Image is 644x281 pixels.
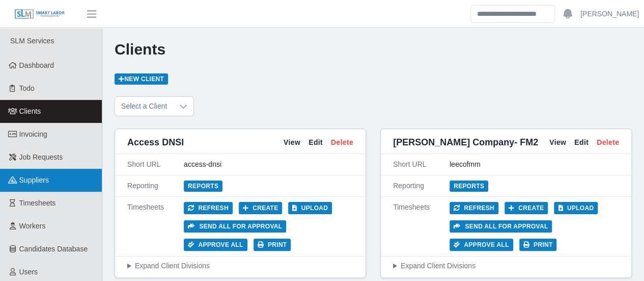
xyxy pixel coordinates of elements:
[19,84,35,92] span: Todo
[393,202,450,251] div: Timesheets
[19,222,46,230] span: Workers
[115,97,173,116] span: Select a Client
[393,261,619,271] summary: Expand Client Divisions
[331,137,353,148] a: Delete
[284,137,300,148] a: View
[19,176,49,184] span: Suppliers
[470,5,555,23] input: Search
[505,202,548,214] button: Create
[19,199,56,207] span: Timesheets
[127,181,184,191] div: Reporting
[127,202,184,251] div: Timesheets
[450,159,619,170] div: leecofmm
[309,137,323,148] a: Edit
[19,130,47,138] span: Invoicing
[597,137,619,148] a: Delete
[19,61,54,69] span: Dashboard
[14,9,65,20] img: SLM Logo
[450,239,513,251] button: Approve All
[184,159,353,170] div: access-dnsi
[288,202,332,214] button: Upload
[127,159,184,170] div: Short URL
[580,9,639,19] a: [PERSON_NAME]
[574,137,589,148] a: Edit
[127,135,184,149] span: Access DNSI
[450,202,498,214] button: Refresh
[254,239,291,251] button: Print
[115,73,168,85] a: New Client
[554,202,598,214] button: Upload
[19,268,38,276] span: Users
[450,181,488,192] a: Reports
[239,202,283,214] button: Create
[184,220,286,233] button: Send all for approval
[115,40,632,59] h1: Clients
[519,239,557,251] button: Print
[19,107,41,115] span: Clients
[184,202,233,214] button: Refresh
[127,261,353,271] summary: Expand Client Divisions
[450,220,552,233] button: Send all for approval
[10,37,54,45] span: SLM Services
[184,181,222,192] a: Reports
[393,181,450,191] div: Reporting
[184,239,247,251] button: Approve All
[19,153,63,161] span: Job Requests
[393,159,450,170] div: Short URL
[393,135,538,149] span: [PERSON_NAME] Company- FM2
[19,245,88,253] span: Candidates Database
[549,137,566,148] a: View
